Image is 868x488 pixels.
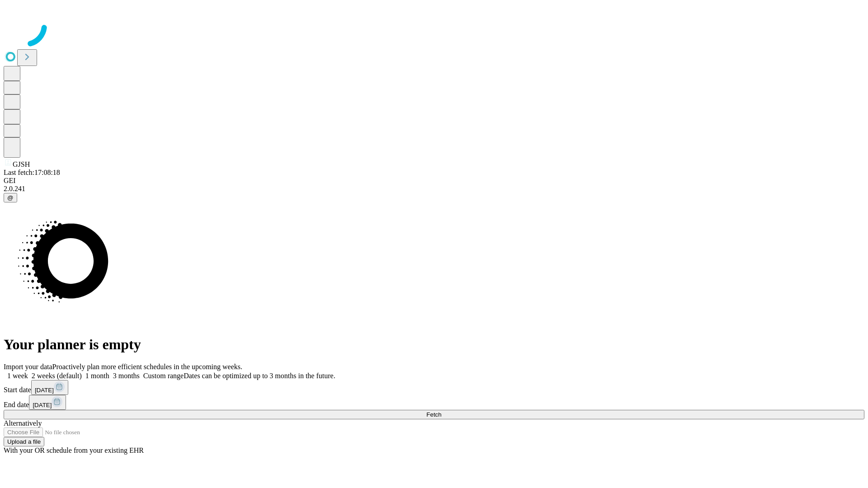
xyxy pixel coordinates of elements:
[4,410,864,419] button: Fetch
[33,402,52,408] span: [DATE]
[31,380,68,395] button: [DATE]
[13,160,30,168] span: GJSH
[7,372,28,380] span: 1 week
[4,419,42,427] span: Alternatively
[184,372,335,380] span: Dates can be optimized up to 3 months in the future.
[4,177,864,185] div: GEI
[426,411,441,418] span: Fetch
[4,446,144,454] span: With your OR schedule from your existing EHR
[4,185,864,193] div: 2.0.241
[4,193,17,202] button: @
[143,372,184,380] span: Custom range
[4,437,44,446] button: Upload a file
[7,194,14,201] span: @
[35,387,54,394] span: [DATE]
[113,372,140,380] span: 3 months
[4,380,864,395] div: Start date
[29,395,66,410] button: [DATE]
[85,372,109,380] span: 1 month
[4,363,52,371] span: Import your data
[4,395,864,410] div: End date
[32,372,82,380] span: 2 weeks (default)
[4,169,60,176] span: Last fetch: 17:08:18
[4,336,864,353] h1: Your planner is empty
[52,363,242,371] span: Proactively plan more efficient schedules in the upcoming weeks.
